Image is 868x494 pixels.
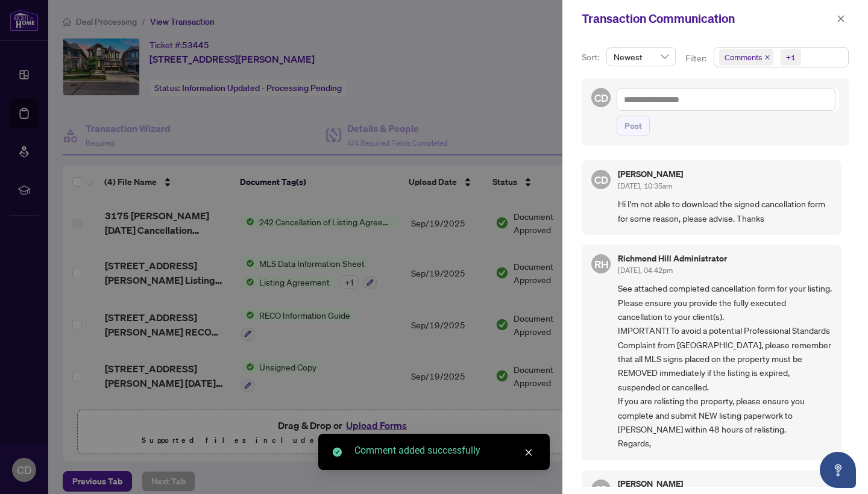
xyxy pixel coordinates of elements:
span: CD [594,172,608,188]
span: check-circle [333,448,342,457]
span: Comments [725,51,762,63]
span: See attached completed cancellation form for your listing. Please ensure you provide the fully ex... [618,281,832,451]
span: [DATE], 04:42pm [618,266,673,275]
span: [DATE], 10:35am [618,181,672,190]
span: Comments [719,49,773,66]
button: Open asap [820,452,856,488]
span: close [837,14,845,23]
p: Sort: [582,51,602,64]
h5: [PERSON_NAME] [618,480,683,488]
span: close [764,54,770,60]
p: Filter: [685,52,708,65]
div: +1 [786,51,796,63]
button: Post [617,116,650,136]
div: Comment added successfully [354,443,535,458]
span: close [524,448,533,457]
div: Transaction Communication [582,10,833,28]
h5: [PERSON_NAME] [618,170,683,178]
a: Close [522,446,535,459]
span: CD [594,90,608,106]
span: Newest [614,48,668,66]
span: Hi I'm not able to download the signed cancellation form for some reason, please advise. Thanks [618,197,832,225]
h5: Richmond Hill Administrator [618,254,727,263]
span: RH [594,256,608,272]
